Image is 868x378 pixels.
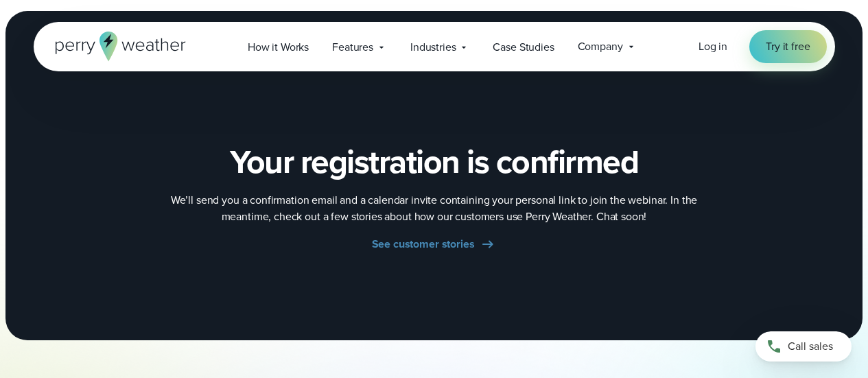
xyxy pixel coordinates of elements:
[230,143,638,181] h2: Your registration is confirmed
[372,236,475,252] span: See customer stories
[236,33,320,61] a: How it Works
[410,39,456,56] span: Industries
[372,236,497,252] a: See customer stories
[332,39,373,56] span: Features
[755,331,852,362] a: Call sales
[160,192,709,225] p: We’ll send you a confirmation email and a calendar invite containing your personal link to join t...
[766,38,810,55] span: Try it free
[493,39,554,56] span: Case Studies
[699,38,727,55] a: Log in
[749,30,826,63] a: Try it free
[248,39,309,56] span: How it Works
[578,38,623,55] span: Company
[481,33,565,61] a: Case Studies
[788,338,833,355] span: Call sales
